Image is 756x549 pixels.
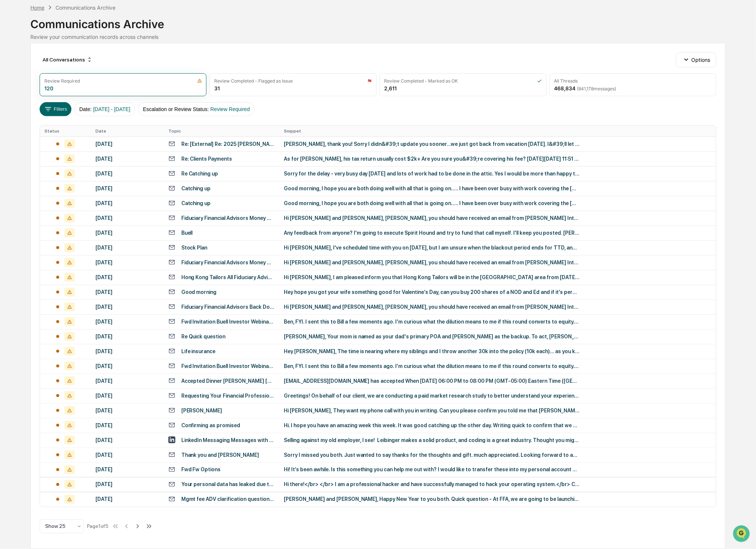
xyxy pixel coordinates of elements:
[284,245,580,251] div: Hi [PERSON_NAME], I've scheduled time with you on [DATE], but I am unsure when the blackout perio...
[284,437,580,443] div: Selling against my old employer, I see! Leibinger makes a solid product, and coding is a great in...
[181,437,275,443] div: LinkedIn Messaging Messages with [PERSON_NAME], [PERSON_NAME] [PERSON_NAME]
[284,171,580,177] div: Sorry for the delay - very busy day [DATE] and lots of work had to be done in the attic. Yes I wo...
[181,274,275,280] div: Hong Kong Tailors All Fiduciary Advisors Promotion
[126,59,135,68] button: Start new chat
[93,106,131,112] span: [DATE] - [DATE]
[95,245,159,251] div: [DATE]
[30,11,726,31] div: Communications Archive
[284,289,580,295] div: Hey hope you got your wife something good for Valentine’s Day, can you buy 200 shares of a NOD an...
[4,90,51,104] a: 🖐️Preclearance
[181,348,216,354] div: Life insurance
[95,452,159,458] div: [DATE]
[56,4,115,11] div: Communications Archive
[284,230,580,236] div: Any feedback from anyone? I'm going to execute Spirit Hound and try to fund that call myself. I'l...
[181,141,275,147] div: Re: [External] Re: 2025 [PERSON_NAME] Golf Tournament Scholarship funds
[74,102,135,116] button: Date:[DATE] - [DATE]
[40,54,95,66] div: All Conversations
[44,85,53,91] div: 120
[197,78,202,83] img: icon
[181,319,275,325] div: Fwd Invitation Buell Investor Webinar Convertible Note Deck Financ... [DATE] 3pm 4pm EST [DOMAIN_...
[95,230,159,236] div: [DATE]
[214,78,293,84] div: Review Completed - Flagged as Issue
[30,34,726,40] div: Review your communication records across channels
[51,90,95,104] a: 🗄️Attestations
[7,108,13,114] div: 🔎
[164,125,279,137] th: Topic
[384,85,397,91] div: 2,611
[95,274,159,280] div: [DATE]
[74,125,90,131] span: Pylon
[54,94,60,100] div: 🗄️
[15,107,47,115] span: Data Lookup
[91,125,164,137] th: Date
[95,171,159,177] div: [DATE]
[181,304,275,310] div: Fiduciary Financial Advisors Back Door [PERSON_NAME]
[52,125,90,131] a: Powered byPylon
[181,467,221,473] div: Fwd Fw Options
[95,482,159,488] div: [DATE]
[284,378,580,384] div: [EMAIL_ADDRESS][DOMAIN_NAME] has accepted When [DATE] 06:00 PM to 08:00 PM (GMT-05:00) Eastern Ti...
[284,156,580,162] div: As for [PERSON_NAME], his tax return usually cost $2k+ Are you sure you&#39;re covering his fee? ...
[676,52,716,67] button: Options
[284,422,580,428] div: Hi. I hope you have an amazing week this week. It was good catching up the other day. Writing qui...
[284,482,580,488] div: Hi there!</br> </br> I am a professional hacker and have successfully managed to hack your operat...
[732,525,752,545] iframe: Open customer support
[537,78,542,83] img: icon
[284,274,580,280] div: Hi [PERSON_NAME], I am pleased inform you that Hong Kong Tailors will be in the [GEOGRAPHIC_DATA]...
[95,200,159,206] div: [DATE]
[181,422,241,428] div: Confirming as promised
[181,245,208,251] div: Stock Plan
[30,4,44,11] div: Home
[284,408,580,414] div: Hi [PERSON_NAME], They want my phone call with you in writing. Can you please confirm you told me...
[367,78,372,83] img: icon
[7,16,135,27] p: How can we help?
[7,57,21,70] img: 1746055101610-c473b297-6a78-478c-a979-82029cc54cd1
[284,200,580,206] div: Good morning, I hope you are both doing well with all that is going on….. I have been over busy w...
[40,102,72,116] button: Filters
[284,348,580,354] div: Hey [PERSON_NAME], The time is nearing where my siblings and I throw another 30k into the policy ...
[211,106,250,112] span: Review Required
[284,185,580,191] div: Good morning, I hope you are both doing well with all that is going on….. I have been over busy w...
[554,85,616,91] div: 468,834
[284,334,580,339] div: [PERSON_NAME], Your mom is named as your dad's primary POA and [PERSON_NAME] as the backup. To ac...
[25,57,121,64] div: Start new chat
[95,289,159,295] div: [DATE]
[95,363,159,369] div: [DATE]
[95,215,159,221] div: [DATE]
[95,334,159,339] div: [DATE]
[284,496,580,502] div: [PERSON_NAME] and [PERSON_NAME], Happy New Year to you both. Quick question - At FFA, we are goin...
[44,78,80,84] div: Review Required
[181,289,217,295] div: Good morning
[87,523,108,529] div: Page 1 of 5
[40,125,91,137] th: Status
[577,86,616,91] span: ( 841,178 messages)
[25,64,94,70] div: We're available if you need us!
[138,102,255,116] button: Escalation or Review Status:Review Required
[181,378,275,384] div: Accepted Dinner [PERSON_NAME] [PERSON_NAME] [PERSON_NAME] [PERSON_NAME]
[15,93,48,101] span: Preclearance
[61,93,92,101] span: Attestations
[181,482,275,488] div: Your personal data has leaked due to suspected harmful activities.
[181,185,211,191] div: Catching up
[95,141,159,147] div: [DATE]
[181,171,218,177] div: Re Catching up
[181,496,275,502] div: Mgmt fee ADV clarification question for FFA
[181,260,275,265] div: Fiduciary Financial Advisors Money Movement
[95,348,159,354] div: [DATE]
[284,467,580,473] div: Hi! It’s been awhile. Is this something you can help me out with? I would like to transfer these ...
[279,125,716,137] th: Snippet
[95,260,159,265] div: [DATE]
[181,452,259,458] div: Thank you and [PERSON_NAME]
[95,304,159,310] div: [DATE]
[554,78,578,84] div: All Threads
[284,319,580,325] div: Ben, FYI. I sent this to Bill a few moments ago. I’m curious what the dilution means to me if thi...
[95,319,159,325] div: [DATE]
[181,334,226,339] div: Re Quick question
[4,104,50,118] a: 🔎Data Lookup
[181,215,275,221] div: Fiduciary Financial Advisors Money Movement
[284,363,580,369] div: Ben, FYI. I sent this to Bill a few moments ago. I’m curious what the dilution means to me if thi...
[95,393,159,399] div: [DATE]
[284,304,580,310] div: Hi [PERSON_NAME] and [PERSON_NAME], [PERSON_NAME], you should have received an email from [PERSON...
[95,422,159,428] div: [DATE]
[181,200,211,206] div: Catching up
